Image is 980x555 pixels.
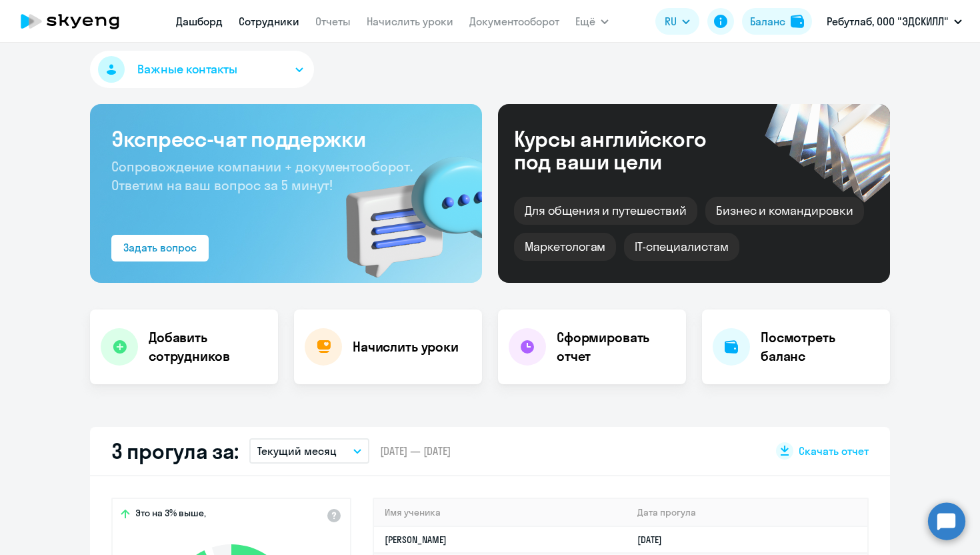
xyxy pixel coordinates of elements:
div: Бизнес и командировки [705,197,864,225]
span: Важные контакты [137,61,237,78]
h4: Добавить сотрудников [149,328,267,366]
div: Маркетологам [514,233,616,261]
button: Текущий месяц [249,438,369,464]
a: Сотрудники [239,15,299,28]
h4: Посмотреть баланс [761,328,879,366]
th: Дата прогула [627,499,867,526]
a: [DATE] [637,534,673,546]
div: Для общения и путешествий [514,197,697,225]
div: IT-специалистам [624,233,739,261]
button: Балансbalance [742,8,812,35]
span: [DATE] — [DATE] [380,444,451,458]
a: Дашборд [176,15,223,28]
button: Важные контакты [90,51,314,88]
span: RU [665,13,677,29]
img: bg-img [327,133,482,283]
th: Имя ученика [374,499,627,526]
div: Курсы английского под ваши цели [514,127,742,173]
h4: Сформировать отчет [557,328,675,366]
span: Скачать отчет [799,444,869,458]
h3: Экспресс-чат поддержки [111,125,461,152]
a: Документооборот [469,15,559,28]
h2: 3 прогула за: [111,438,239,464]
div: Задать вопрос [123,239,197,255]
p: Текущий месяц [257,443,337,459]
button: Ещё [575,8,609,35]
span: Сопровождение компании + документооборот. Ответим на ваш вопрос за 5 минут! [111,158,413,193]
button: Задать вопрос [111,235,209,261]
h4: Начислить уроки [353,338,459,356]
span: Это на 3% выше, [135,507,206,523]
p: Ребутлаб, ООО "ЭДСКИЛЛ" [827,13,949,29]
button: Ребутлаб, ООО "ЭДСКИЛЛ" [820,5,969,37]
div: Баланс [750,13,785,29]
a: Отчеты [315,15,351,28]
a: Начислить уроки [367,15,453,28]
button: RU [655,8,699,35]
a: [PERSON_NAME] [385,534,447,546]
span: Ещё [575,13,595,29]
img: balance [791,15,804,28]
